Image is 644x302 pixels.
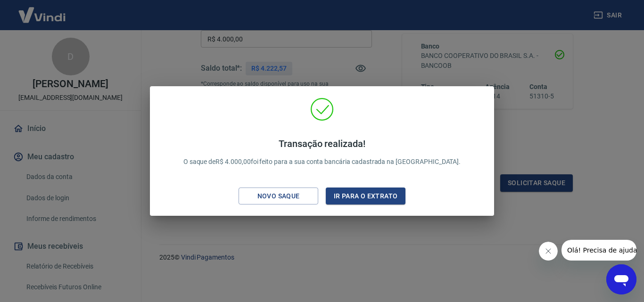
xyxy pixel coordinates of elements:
[6,7,79,14] span: Olá! Precisa de ajuda?
[183,138,461,149] h4: Transação realizada!
[539,242,558,261] iframe: Fechar mensagem
[326,188,405,205] button: Ir para o extrato
[606,264,636,294] iframe: Botão para abrir a janela de mensagens
[561,240,636,261] iframe: Mensagem da empresa
[239,188,318,205] button: Novo saque
[246,190,311,202] div: Novo saque
[183,138,461,167] p: O saque de R$ 4.000,00 foi feito para a sua conta bancária cadastrada na [GEOGRAPHIC_DATA].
